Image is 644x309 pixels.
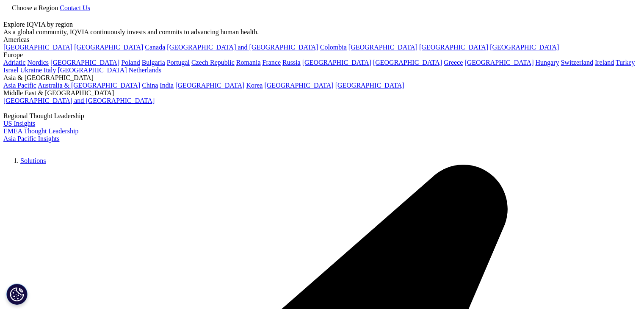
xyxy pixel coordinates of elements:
[129,66,161,74] a: Netherlands
[121,59,140,66] a: Poland
[60,4,90,11] a: Contact Us
[3,112,641,120] div: Regional Thought Leadership
[444,59,463,66] a: Greece
[3,51,641,59] div: Europe
[616,59,635,66] a: Turkey
[236,59,261,66] a: Romania
[20,66,42,74] a: Ukraine
[6,284,28,305] button: Cookies Settings
[167,59,190,66] a: Portugal
[302,59,371,66] a: [GEOGRAPHIC_DATA]
[3,74,641,82] div: Asia & [GEOGRAPHIC_DATA]
[263,59,281,66] a: France
[282,59,301,66] a: Russia
[74,44,143,51] a: [GEOGRAPHIC_DATA]
[38,82,140,89] a: Australia & [GEOGRAPHIC_DATA]
[3,36,641,44] div: Americas
[44,66,56,74] a: Italy
[3,59,25,66] a: Adriatic
[160,82,174,89] a: India
[246,82,263,89] a: Korea
[142,59,165,66] a: Bulgaria
[561,59,593,66] a: Switzerland
[27,59,49,66] a: Nordics
[3,120,35,127] a: US Insights
[419,44,488,51] a: [GEOGRAPHIC_DATA]
[145,44,165,51] a: Canada
[142,82,158,89] a: China
[464,59,533,66] a: [GEOGRAPHIC_DATA]
[20,157,46,164] a: Solutions
[373,59,442,66] a: [GEOGRAPHIC_DATA]
[535,59,559,66] a: Hungary
[3,44,72,51] a: [GEOGRAPHIC_DATA]
[320,44,347,51] a: Colombia
[175,82,244,89] a: [GEOGRAPHIC_DATA]
[58,66,127,74] a: [GEOGRAPHIC_DATA]
[3,89,641,97] div: Middle East & [GEOGRAPHIC_DATA]
[191,59,235,66] a: Czech Republic
[12,4,58,11] span: Choose a Region
[595,59,614,66] a: Ireland
[3,28,641,36] div: As a global community, IQVIA continuously invests and commits to advancing human health.
[3,135,59,142] a: Asia Pacific Insights
[3,97,155,104] a: [GEOGRAPHIC_DATA] and [GEOGRAPHIC_DATA]
[167,44,318,51] a: [GEOGRAPHIC_DATA] and [GEOGRAPHIC_DATA]
[3,127,78,135] a: EMEA Thought Leadership
[490,44,559,51] a: [GEOGRAPHIC_DATA]
[3,82,36,89] a: Asia Pacific
[264,82,333,89] a: [GEOGRAPHIC_DATA]
[3,66,19,74] a: Israel
[348,44,417,51] a: [GEOGRAPHIC_DATA]
[50,59,119,66] a: [GEOGRAPHIC_DATA]
[335,82,404,89] a: [GEOGRAPHIC_DATA]
[3,21,641,28] div: Explore IQVIA by region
